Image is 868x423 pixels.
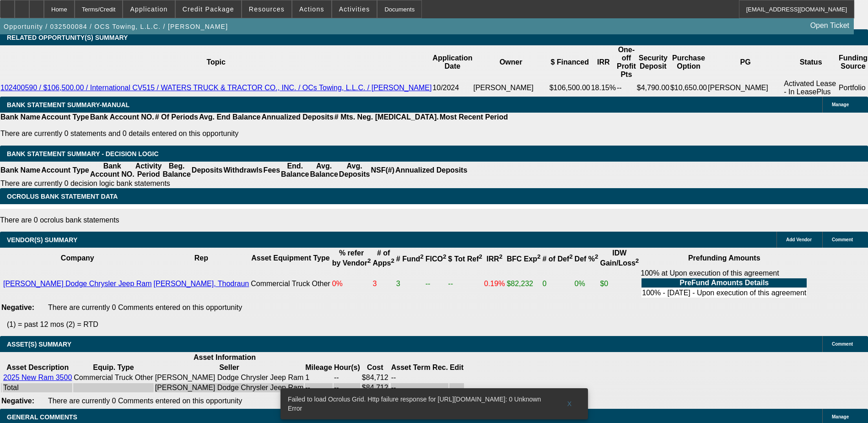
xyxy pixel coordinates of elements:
sup: 2 [420,253,423,260]
sup: 2 [537,253,540,260]
th: Annualized Deposits [261,113,334,122]
td: $106,500.00 [549,79,591,97]
td: -- [334,373,361,382]
th: Beg. Balance [162,162,191,179]
th: Avg. Deposits [339,162,371,179]
td: $0 [599,269,639,299]
button: Application [123,0,174,18]
th: Bank Account NO. [90,162,135,179]
b: Asset Information [194,353,256,361]
td: [PERSON_NAME] Dodge Chrysler Jeep Ram [155,373,304,382]
th: PG [707,45,783,79]
th: Edit [449,363,464,372]
th: $ Financed [549,45,591,79]
sup: 2 [367,257,371,264]
sup: 2 [595,253,598,260]
b: Company [61,254,94,262]
a: 102400590 / $106,500.00 / International CV515 / WATERS TRUCK & TRACTOR CO., INC. / OCs Towing, L.... [0,84,431,92]
th: Avg. End Balance [199,113,261,122]
th: Activity Period [135,162,162,179]
td: 18.15% [591,79,616,97]
td: 3 [396,269,424,299]
sup: 2 [569,253,572,260]
b: # of Def [542,255,572,263]
b: Seller [219,363,239,371]
span: Credit Package [183,5,234,13]
td: [PERSON_NAME] [707,79,783,97]
div: Failed to load Ocrolus Grid. Http failure response for [URL][DOMAIN_NAME]: 0 Unknown Error [280,388,555,419]
th: Account Type [41,162,90,179]
td: $10,650.00 [670,79,707,97]
td: [PERSON_NAME] Dodge Chrysler Jeep Ram [155,383,304,392]
th: Account Type [41,113,90,122]
span: Manage [832,102,849,107]
div: Total [3,384,72,392]
th: Withdrawls [223,162,263,179]
span: Bank Statement Summary - Decision Logic [7,150,159,157]
b: # of Apps [372,249,394,267]
td: Portfolio [838,79,868,97]
th: One-off Profit Pts [616,45,636,79]
td: $84,712 [361,373,389,382]
span: There are currently 0 Comments entered on this opportunity [48,304,242,311]
b: BFC Exp [507,255,540,263]
td: -- [447,269,483,299]
sup: 2 [636,257,639,264]
b: Asset Description [6,363,69,371]
b: Asset Term Rec. [391,363,448,371]
span: X [567,400,572,407]
span: Activities [339,5,370,13]
b: PreFund Amounts Details [679,279,769,287]
span: Actions [299,5,324,13]
b: Cost [367,363,383,371]
td: Activated Lease - In LeasePlus [783,79,838,97]
span: ASSET(S) SUMMARY [7,341,71,348]
th: Equip. Type [73,363,153,372]
th: Application Date [432,45,473,79]
th: Bank Account NO. [90,113,155,122]
th: # Of Periods [155,113,199,122]
th: Security Deposit [636,45,670,79]
th: Purchase Option [670,45,707,79]
td: -- [334,383,361,392]
sup: 2 [443,253,446,260]
span: OCROLUS BANK STATEMENT DATA [7,193,118,200]
b: IDW Gain/Loss [600,249,639,267]
td: 3 [372,269,394,299]
td: 0 [542,269,573,299]
button: Activities [332,0,377,18]
span: BANK STATEMENT SUMMARY-MANUAL [7,101,129,108]
td: -- [305,383,333,392]
th: Deposits [191,162,223,179]
a: [PERSON_NAME] Dodge Chrysler Jeep Ram [3,280,152,287]
td: Commercial Truck Other [250,269,330,299]
b: # Fund [396,255,424,263]
span: Resources [249,5,285,13]
a: 2025 New Ram 3500 [3,374,72,381]
span: RELATED OPPORTUNITY(S) SUMMARY [7,34,128,41]
th: Status [783,45,838,79]
td: [PERSON_NAME] [473,79,549,97]
th: End. Balance [280,162,309,179]
span: Comment [832,342,853,347]
th: Avg. Balance [309,162,338,179]
td: 1 [305,373,333,382]
button: Resources [242,0,291,18]
span: Add Vendor [786,237,812,242]
td: 0.19% [484,269,505,299]
th: Funding Source [838,45,868,79]
b: FICO [426,255,447,263]
button: Credit Package [176,0,241,18]
th: IRR [591,45,616,79]
td: -- [425,269,447,299]
a: Open Ticket [807,18,853,33]
div: 100% at Upon execution of this agreement [641,269,808,298]
p: (1) = past 12 mos (2) = RTD [7,320,868,329]
b: Negative: [1,304,34,311]
b: Negative: [1,397,34,405]
sup: 2 [479,253,482,260]
td: $4,790.00 [636,79,670,97]
span: Manage [832,414,849,419]
sup: 2 [499,253,502,260]
th: Most Recent Period [439,113,508,122]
